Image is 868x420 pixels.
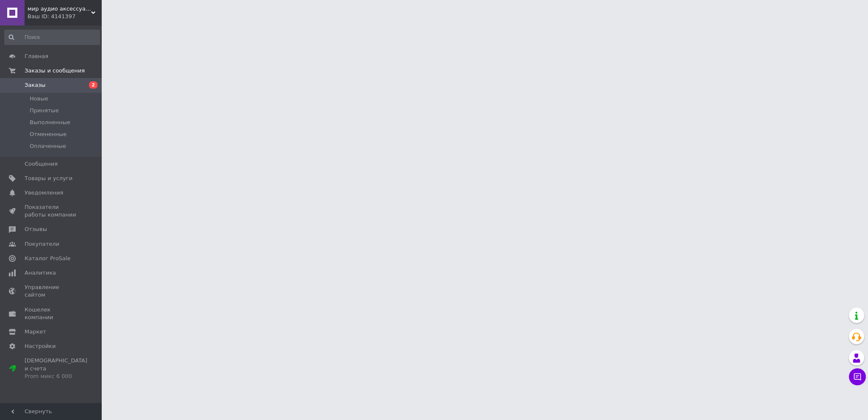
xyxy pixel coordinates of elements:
[25,189,63,197] span: Уведомления
[25,175,72,182] span: Товары и услуги
[28,13,102,20] div: Ваш ID: 4141397
[30,107,59,114] span: Принятые
[25,203,78,219] span: Показатели работы компании
[30,95,48,103] span: Новые
[25,225,47,233] span: Отзывы
[25,269,56,277] span: Аналитика
[4,30,100,45] input: Поиск
[25,67,85,75] span: Заказы и сообщения
[25,306,78,321] span: Кошелек компании
[25,240,59,248] span: Покупатели
[25,160,58,168] span: Сообщения
[25,81,45,89] span: Заказы
[30,119,70,126] span: Выполненные
[849,368,866,385] button: Чат с покупателем
[25,328,46,336] span: Маркет
[25,284,78,299] span: Управление сайтом
[89,81,97,89] span: 2
[30,131,67,138] span: Отмененные
[25,342,56,350] span: Настройки
[28,5,91,13] span: мир аудио аксессуаров
[25,373,87,380] div: Prom микс 6 000
[25,53,48,60] span: Главная
[30,142,66,150] span: Оплаченные
[25,255,70,262] span: Каталог ProSale
[25,357,87,380] span: [DEMOGRAPHIC_DATA] и счета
